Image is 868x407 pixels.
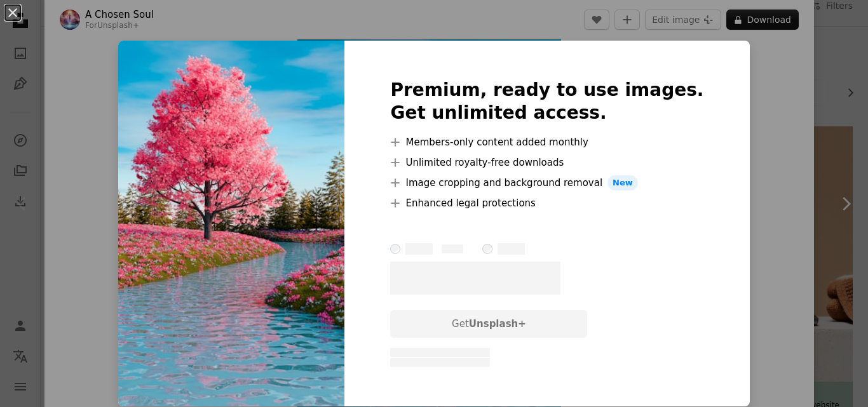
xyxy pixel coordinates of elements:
[390,262,560,295] span: – –––– ––––.
[482,244,492,254] input: – ––––
[442,244,463,253] span: – ––––
[390,196,703,211] li: Enhanced legal protections
[390,358,490,367] span: – – –––– – ––– –––– – –––– ––
[405,243,433,255] span: – ––––
[390,79,703,124] h2: Premium, ready to use images. Get unlimited access.
[469,318,526,330] strong: Unsplash+
[390,175,703,190] li: Image cropping and background removal
[390,244,400,254] input: – ––––– ––––
[118,41,344,406] img: premium_photo-1710965560034-778eedc929ff
[390,135,703,150] li: Members-only content added monthly
[390,310,587,338] div: Get
[607,175,638,190] span: New
[390,155,703,170] li: Unlimited royalty-free downloads
[390,348,490,357] span: – – –––– – ––– –––– – –––– ––
[498,243,525,255] span: – ––––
